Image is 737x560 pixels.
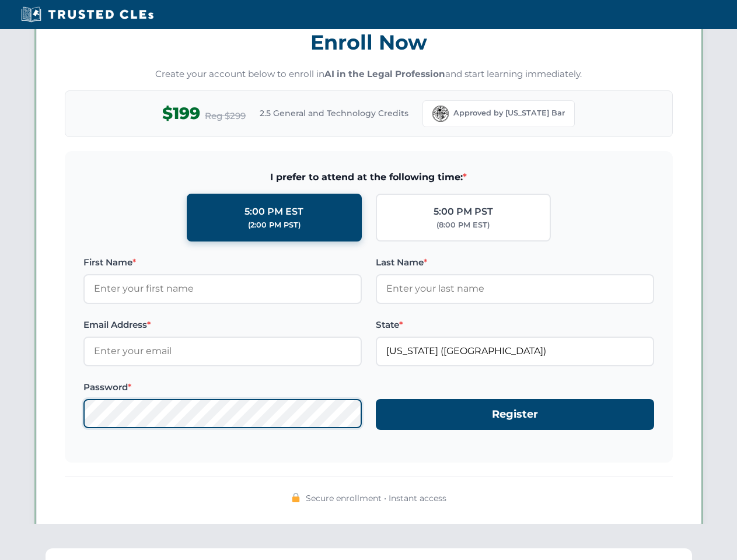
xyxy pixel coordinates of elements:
[162,100,200,127] span: $199
[376,256,654,269] label: Last Name
[453,107,565,119] span: Approved by [US_STATE] Bar
[83,337,362,366] input: Enter your email
[83,274,362,303] input: Enter your first name
[83,256,362,269] label: First Name
[260,107,408,120] span: 2.5 General and Technology Credits
[376,274,654,303] input: Enter your last name
[376,399,654,430] button: Register
[376,337,654,366] input: Florida (FL)
[291,493,301,502] img: 🔒
[248,219,301,231] div: (2:00 PM PST)
[65,24,673,61] h3: Enroll Now
[306,492,446,505] span: Secure enrollment • Instant access
[432,106,449,122] img: Florida Bar
[83,380,362,394] label: Password
[434,204,493,219] div: 5:00 PM PST
[436,219,490,231] div: (8:00 PM EST)
[65,68,673,81] p: Create your account below to enroll in and start learning immediately.
[324,68,445,79] strong: AI in the Legal Profession
[18,6,157,23] img: Trusted CLEs
[205,109,246,123] span: Reg $299
[244,204,303,219] div: 5:00 PM EST
[83,170,654,185] span: I prefer to attend at the following time:
[376,318,654,332] label: State
[83,318,362,332] label: Email Address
